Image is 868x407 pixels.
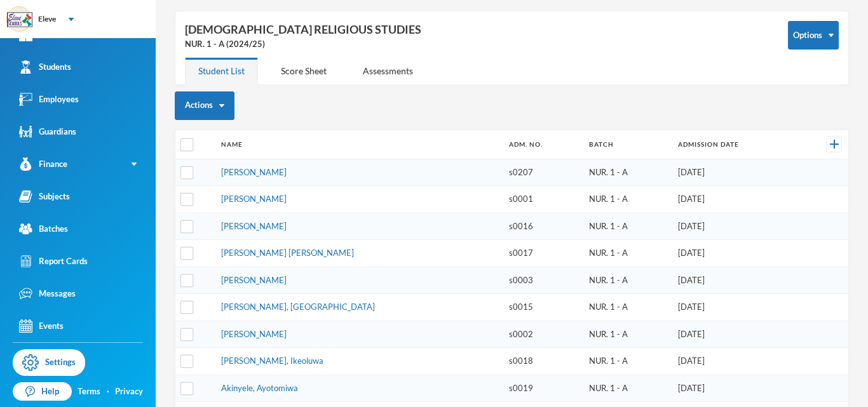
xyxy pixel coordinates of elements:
[672,321,799,348] td: [DATE]
[221,329,287,339] a: [PERSON_NAME]
[78,385,100,398] a: Terms
[185,57,258,84] div: Student List
[215,130,503,159] th: Name
[503,159,583,186] td: s0207
[503,130,583,159] th: Adm. No.
[503,240,583,267] td: s0017
[7,7,32,32] img: logo
[19,287,76,300] div: Messages
[503,294,583,321] td: s0015
[672,186,799,213] td: [DATE]
[19,190,70,203] div: Subjects
[503,348,583,375] td: s0018
[175,91,234,120] button: Actions
[221,194,287,204] a: [PERSON_NAME]
[19,93,79,106] div: Employees
[672,375,799,402] td: [DATE]
[672,130,799,159] th: Admission Date
[583,375,672,402] td: NUR. 1 - A
[672,213,799,240] td: [DATE]
[672,159,799,186] td: [DATE]
[19,319,64,333] div: Events
[583,348,672,375] td: NUR. 1 - A
[583,130,672,159] th: Batch
[19,157,67,171] div: Finance
[107,385,109,398] div: ·
[19,125,76,138] div: Guardians
[830,140,839,149] img: +
[221,302,375,312] a: [PERSON_NAME], [GEOGRAPHIC_DATA]
[583,159,672,186] td: NUR. 1 - A
[583,294,672,321] td: NUR. 1 - A
[349,57,426,84] div: Assessments
[583,213,672,240] td: NUR. 1 - A
[672,267,799,294] td: [DATE]
[185,21,769,51] div: [DEMOGRAPHIC_DATA] RELIGIOUS STUDIES
[19,222,68,236] div: Batches
[19,60,71,74] div: Students
[221,221,287,231] a: [PERSON_NAME]
[221,356,323,366] a: [PERSON_NAME], Ikeoluwa
[268,57,340,84] div: Score Sheet
[221,248,354,258] a: [PERSON_NAME] [PERSON_NAME]
[583,186,672,213] td: NUR. 1 - A
[115,385,143,398] a: Privacy
[672,294,799,321] td: [DATE]
[503,321,583,348] td: s0002
[221,383,298,393] a: Akinyele, Ayotomiwa
[13,382,72,401] a: Help
[19,255,88,268] div: Report Cards
[221,167,287,177] a: [PERSON_NAME]
[38,13,56,25] div: Eleve
[13,349,85,376] a: Settings
[503,375,583,402] td: s0019
[503,213,583,240] td: s0016
[583,267,672,294] td: NUR. 1 - A
[672,348,799,375] td: [DATE]
[503,267,583,294] td: s0003
[503,186,583,213] td: s0001
[583,240,672,267] td: NUR. 1 - A
[221,275,287,285] a: [PERSON_NAME]
[672,240,799,267] td: [DATE]
[185,38,769,51] div: NUR. 1 - A (2024/25)
[583,321,672,348] td: NUR. 1 - A
[788,21,839,50] button: Options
